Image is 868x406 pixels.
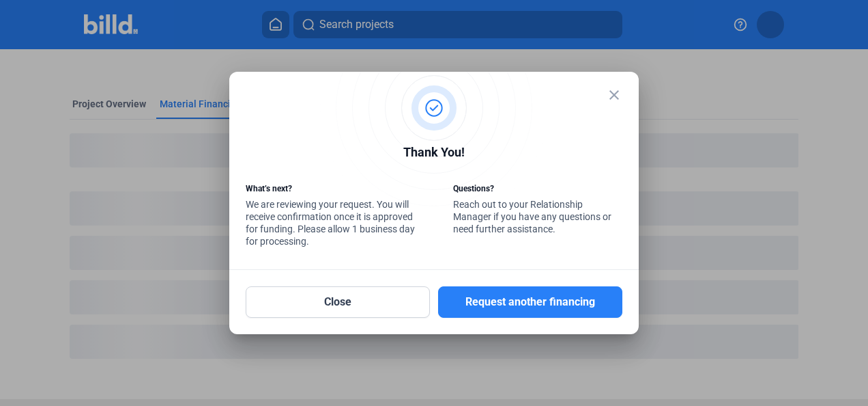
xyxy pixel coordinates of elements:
[246,143,622,165] div: Thank You!
[453,182,622,198] div: Questions?
[453,182,622,239] div: Reach out to your Relationship Manager if you have any questions or need further assistance.
[438,286,622,318] button: Request another financing
[246,286,430,318] button: Close
[246,182,415,198] div: What’s next?
[246,182,415,251] div: We are reviewing your request. You will receive confirmation once it is approved for funding. Ple...
[606,87,622,103] mat-icon: close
